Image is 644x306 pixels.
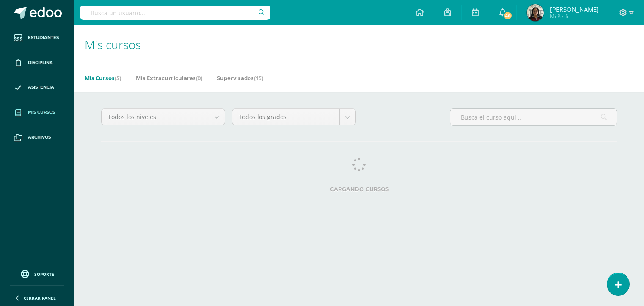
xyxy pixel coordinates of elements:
a: Asistencia [7,75,68,100]
input: Busca el curso aquí... [450,109,617,125]
span: Asistencia [28,84,54,91]
a: Archivos [7,125,68,150]
label: Cargando cursos [101,186,617,192]
a: Mis Cursos(5) [85,71,121,85]
img: 8b43afba032d1a1ab885b25ccde4a4b3.png [527,4,544,21]
a: Todos los grados [232,109,355,125]
span: Disciplina [28,59,53,66]
span: Mis cursos [85,36,141,53]
span: Mis cursos [28,109,55,116]
span: Todos los grados [239,109,333,125]
span: (15) [254,74,263,82]
span: (0) [196,74,202,82]
input: Busca un usuario... [80,6,270,20]
span: Cerrar panel [24,295,56,301]
a: Supervisados(15) [217,71,263,85]
a: Todos los niveles [102,109,225,125]
span: Todos los niveles [108,109,202,125]
a: Mis cursos [7,100,68,125]
a: Mis Extracurriculares(0) [136,71,202,85]
a: Estudiantes [7,25,68,50]
span: 40 [503,11,512,20]
span: (5) [115,74,121,82]
span: Archivos [28,134,51,141]
a: Disciplina [7,50,68,75]
span: Estudiantes [28,34,59,41]
a: Soporte [10,268,64,279]
span: Mi Perfil [550,13,599,20]
span: Soporte [34,271,54,277]
span: [PERSON_NAME] [550,5,599,14]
